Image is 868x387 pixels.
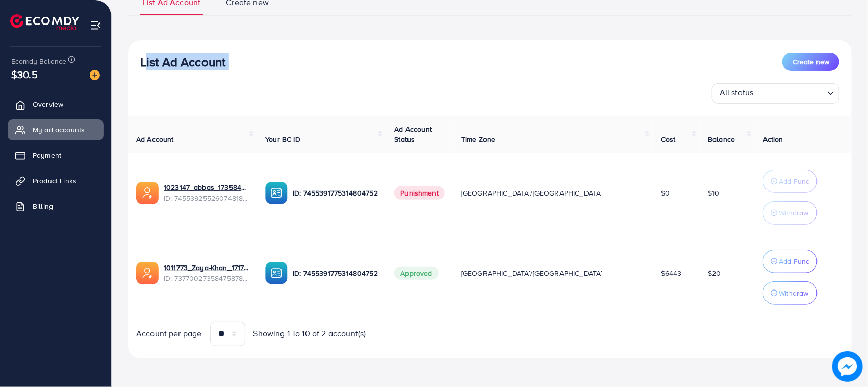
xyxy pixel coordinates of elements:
[661,134,676,144] span: Cost
[661,268,682,278] span: $6443
[136,134,174,144] span: Ad Account
[164,182,249,203] div: <span class='underline'>1023147_abbas_1735843853887</span></br>7455392552607481857
[779,255,810,268] p: Add Fund
[757,85,823,101] input: Search for option
[11,56,66,66] span: Ecomdy Balance
[140,55,225,69] h3: List Ad Account
[394,186,445,200] span: Punishment
[712,83,839,104] div: Search for option
[164,262,249,273] a: 1011773_Zaya-Khan_1717592302951
[793,57,829,67] span: Create new
[90,70,100,80] img: image
[763,250,818,273] button: Add Fund
[779,207,808,219] p: Withdraw
[708,268,721,278] span: $20
[661,188,670,198] span: $0
[8,171,104,191] a: Product Links
[136,328,202,340] span: Account per page
[763,201,818,225] button: Withdraw
[265,182,288,204] img: ic-ba-acc.ded83a64.svg
[8,145,104,165] a: Payment
[33,150,61,160] span: Payment
[708,188,719,198] span: $10
[265,262,288,284] img: ic-ba-acc.ded83a64.svg
[461,268,603,278] span: [GEOGRAPHIC_DATA]/[GEOGRAPHIC_DATA]
[293,187,378,199] p: ID: 7455391775314804752
[718,85,756,101] span: All status
[394,124,432,144] span: Ad Account Status
[136,262,159,284] img: ic-ads-acc.e4c84228.svg
[253,328,366,340] span: Showing 1 To 10 of 2 account(s)
[293,267,378,279] p: ID: 7455391775314804752
[8,94,104,114] a: Overview
[265,134,300,144] span: Your BC ID
[461,134,495,144] span: Time Zone
[164,273,249,283] span: ID: 7377002735847587841
[33,125,85,135] span: My ad accounts
[763,170,818,193] button: Add Fund
[10,14,79,30] img: logo
[164,182,249,192] a: 1023147_abbas_1735843853887
[779,175,810,187] p: Add Fund
[90,19,101,31] img: menu
[164,193,249,203] span: ID: 7455392552607481857
[8,119,104,140] a: My ad accounts
[461,188,603,198] span: [GEOGRAPHIC_DATA]/[GEOGRAPHIC_DATA]
[763,134,783,144] span: Action
[708,134,735,144] span: Balance
[33,99,63,109] span: Overview
[164,262,249,283] div: <span class='underline'>1011773_Zaya-Khan_1717592302951</span></br>7377002735847587841
[779,287,808,299] p: Withdraw
[782,53,839,71] button: Create new
[8,196,104,216] a: Billing
[33,176,76,186] span: Product Links
[11,67,38,82] span: $30.5
[136,182,159,204] img: ic-ads-acc.e4c84228.svg
[33,201,53,211] span: Billing
[832,351,863,382] img: image
[763,281,818,305] button: Withdraw
[394,267,438,280] span: Approved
